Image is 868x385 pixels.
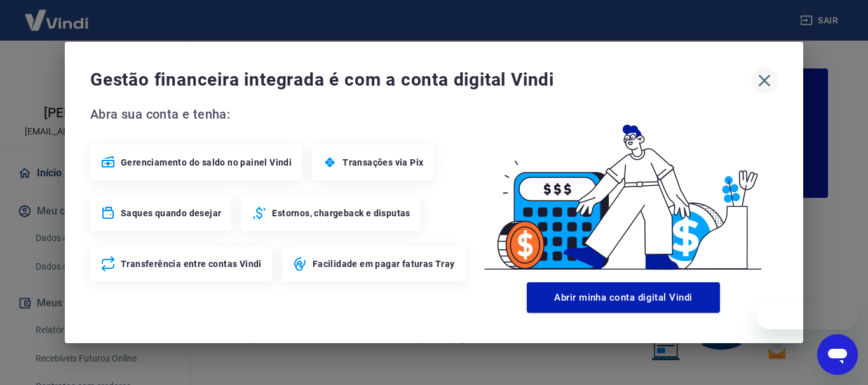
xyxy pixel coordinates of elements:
button: Abrir minha conta digital Vindi [527,282,720,313]
span: Gerenciamento do saldo no painel Vindi [121,156,292,169]
iframe: Mensagem da empresa [757,301,858,329]
span: Abra sua conta e tenha: [90,104,469,124]
span: Facilidade em pagar faturas Tray [313,258,455,270]
img: Good Billing [469,104,778,277]
span: Gestão financeira integrada é com a conta digital Vindi [90,67,751,93]
span: Saques quando desejar [121,207,221,219]
span: Transações via Pix [342,156,423,169]
span: Transferência entre contas Vindi [121,258,262,270]
iframe: Botão para abrir a janela de mensagens [817,334,858,375]
span: Estornos, chargeback e disputas [272,207,410,219]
